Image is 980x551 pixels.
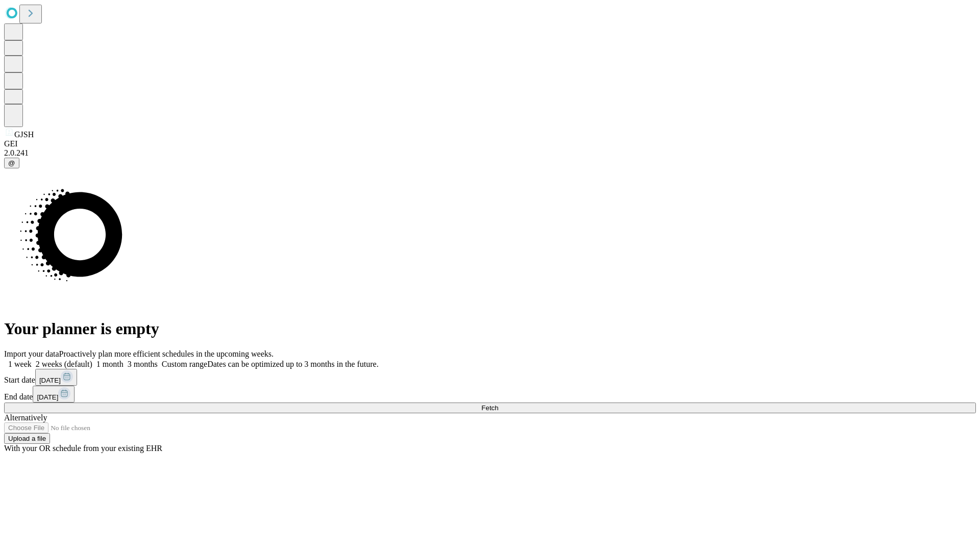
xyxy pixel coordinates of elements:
span: Fetch [481,404,498,412]
span: @ [8,159,15,167]
span: Dates can be optimized up to 3 months in the future. [207,360,378,368]
span: [DATE] [37,393,58,401]
span: 1 week [8,360,32,368]
span: Alternatively [4,413,47,422]
button: [DATE] [33,386,75,403]
div: 2.0.241 [4,148,976,158]
div: Start date [4,369,976,386]
span: GJSH [14,130,34,139]
span: With your OR schedule from your existing EHR [4,444,162,453]
button: Fetch [4,403,976,413]
span: [DATE] [39,377,61,384]
span: Proactively plan more efficient schedules in the upcoming weeks. [59,349,274,358]
h1: Your planner is empty [4,319,976,338]
span: 2 weeks (default) [36,360,92,368]
button: [DATE] [35,369,77,386]
span: Custom range [162,360,207,368]
div: End date [4,386,976,403]
span: 3 months [128,360,158,368]
div: GEI [4,139,976,148]
button: Upload a file [4,433,50,444]
span: Import your data [4,349,59,358]
span: 1 month [96,360,124,368]
button: @ [4,158,19,168]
